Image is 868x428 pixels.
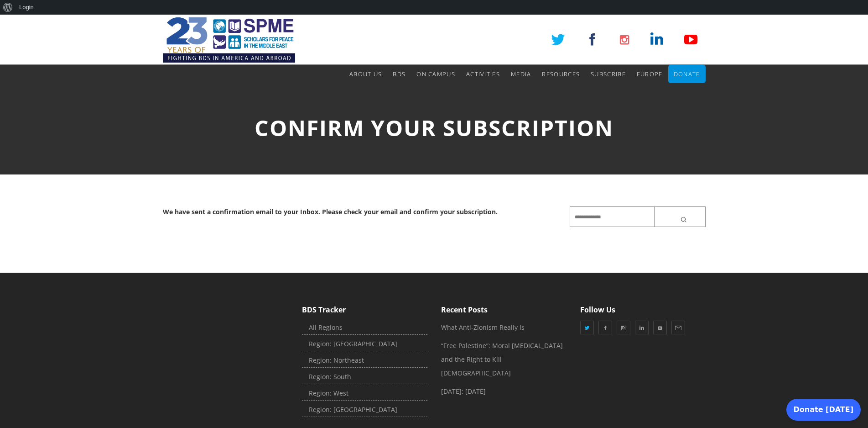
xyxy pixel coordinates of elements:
[591,65,626,83] a: Subscribe
[511,70,531,78] span: Media
[255,113,613,143] span: Confirm your subscription
[416,70,455,78] span: On Campus
[302,305,427,315] h5: BDS Tracker
[393,65,405,83] a: BDS
[302,354,427,368] a: Region: Northeast
[302,403,427,417] a: Region: [GEOGRAPHIC_DATA]
[674,65,700,83] a: Donate
[302,321,427,335] a: All Regions
[302,337,427,351] a: Region: [GEOGRAPHIC_DATA]
[637,65,663,83] a: Europe
[466,70,500,78] span: Activities
[637,70,663,78] span: Europe
[349,70,382,78] span: About Us
[163,15,295,65] img: SPME
[591,70,626,78] span: Subscribe
[580,305,706,315] h5: Follow Us
[349,65,382,83] a: About Us
[302,370,427,384] a: Region: South
[542,70,580,78] span: Resources
[674,70,700,78] span: Donate
[441,323,525,332] a: What Anti-Zionism Really Is
[542,65,580,83] a: Resources
[163,207,498,216] strong: We have sent a confirmation email to your Inbox. Please check your email and confirm your subscri...
[511,65,531,83] a: Media
[466,65,500,83] a: Activities
[416,65,455,83] a: On Campus
[441,387,486,396] a: [DATE]: [DATE]
[302,386,427,401] a: Region: West
[393,70,405,78] span: BDS
[441,305,567,315] h5: Recent Posts
[441,341,563,377] a: “Free Palestine”: Moral [MEDICAL_DATA] and the Right to Kill [DEMOGRAPHIC_DATA]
